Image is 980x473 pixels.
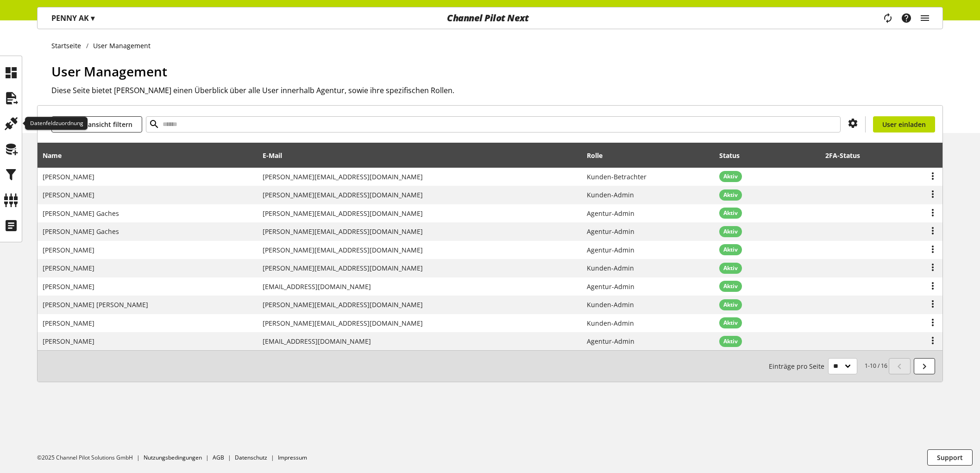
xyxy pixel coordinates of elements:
span: [PERSON_NAME][EMAIL_ADDRESS][DOMAIN_NAME] [263,264,423,272]
a: User einladen [873,116,935,132]
span: Aktiv [723,301,738,309]
span: [PERSON_NAME] [43,190,94,199]
span: [PERSON_NAME] [43,172,94,181]
span: Aktiv [723,227,738,236]
a: AGB [213,454,224,461]
a: Impressum [278,454,307,461]
li: ©2025 Channel Pilot Solutions GmbH [37,454,144,462]
span: Aktiv [723,282,738,290]
span: Agentur-Admin [587,246,634,254]
span: [PERSON_NAME] Gaches [43,227,119,236]
div: Datenfeldzuordnung [25,117,88,130]
a: Datenschutz [235,454,267,461]
span: [PERSON_NAME][EMAIL_ADDRESS][DOMAIN_NAME] [263,246,423,254]
span: [PERSON_NAME][EMAIL_ADDRESS][DOMAIN_NAME] [263,190,423,199]
button: Listenansicht filtern [51,116,142,132]
span: Agentur-Admin [587,209,634,218]
span: Kunden-Admin [587,319,634,328]
span: Aktiv [723,209,738,217]
span: [PERSON_NAME] [43,246,94,254]
span: [PERSON_NAME][EMAIL_ADDRESS][DOMAIN_NAME] [263,227,423,236]
div: 2FA-Status [825,146,900,164]
span: User einladen [882,120,926,129]
span: [PERSON_NAME][EMAIL_ADDRESS][DOMAIN_NAME] [263,300,423,309]
span: [PERSON_NAME] Gaches [43,209,119,218]
span: Aktiv [723,172,738,181]
span: Kunden-Admin [587,264,634,272]
span: [PERSON_NAME] [43,319,94,328]
span: [EMAIL_ADDRESS][DOMAIN_NAME] [263,337,371,346]
button: Support [927,449,973,466]
span: [PERSON_NAME] [43,337,94,346]
span: Aktiv [723,264,738,272]
span: Einträge pro Seite [769,361,828,371]
span: Aktiv [723,337,738,346]
span: [PERSON_NAME][EMAIL_ADDRESS][DOMAIN_NAME] [263,209,423,218]
div: Rolle [587,151,612,160]
span: Aktiv [723,319,738,327]
span: ▾ [91,13,94,23]
span: Kunden-Betrachter [587,172,647,181]
span: Kunden-Admin [587,190,634,199]
span: Listenansicht filtern [69,120,132,129]
p: PENNY AK [51,13,94,24]
span: User Management [51,63,167,80]
a: Nutzungsbedingungen [144,454,202,461]
small: 1-10 / 16 [769,358,887,374]
a: Startseite [51,41,86,50]
span: Agentur-Admin [587,282,634,291]
div: Status [719,151,749,160]
span: Agentur-Admin [587,227,634,236]
span: [PERSON_NAME] [PERSON_NAME] [43,300,148,309]
nav: main navigation [37,7,943,29]
span: Aktiv [723,246,738,254]
h2: Diese Seite bietet [PERSON_NAME] einen Überblick über alle User innerhalb Agentur, sowie ihre spe... [51,85,943,96]
span: Aktiv [723,191,738,199]
div: E-Mail [263,151,291,160]
span: [PERSON_NAME][EMAIL_ADDRESS][DOMAIN_NAME] [263,172,423,181]
span: [EMAIL_ADDRESS][DOMAIN_NAME] [263,282,371,291]
span: Support [937,453,963,462]
span: Agentur-Admin [587,337,634,346]
span: [PERSON_NAME][EMAIL_ADDRESS][DOMAIN_NAME] [263,319,423,328]
span: [PERSON_NAME] [43,282,94,291]
span: [PERSON_NAME] [43,264,94,272]
div: Name [43,151,71,160]
span: Kunden-Admin [587,300,634,309]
